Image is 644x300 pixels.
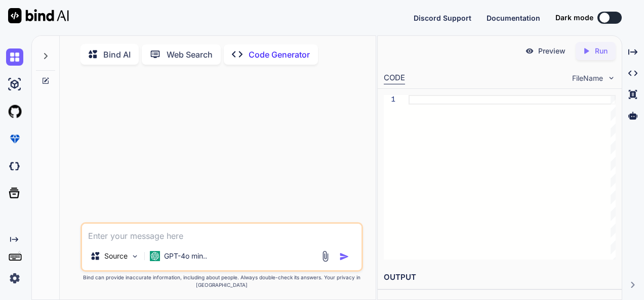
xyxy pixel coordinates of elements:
img: Bind AI [8,8,69,23]
p: Source [104,251,128,261]
p: Web Search [167,48,213,61]
img: preview [525,46,534,56]
div: 1 [384,95,395,105]
p: Bind can provide inaccurate information, including about people. Always double-check its answers.... [80,274,363,289]
img: chevron down [607,74,616,82]
img: attachment [319,251,331,262]
img: icon [339,252,349,262]
img: Pick Models [131,252,139,261]
button: Discord Support [414,13,471,23]
div: CODE [384,72,405,84]
p: Code Generator [249,48,310,61]
button: Documentation [487,13,540,23]
p: Run [595,46,608,56]
span: Dark mode [555,13,593,23]
img: GPT-4o mini [150,251,160,261]
p: Preview [538,46,566,56]
span: Discord Support [414,14,471,22]
img: premium [6,130,23,147]
h2: OUTPUT [378,266,622,289]
p: GPT-4o min.. [164,251,207,261]
img: ai-studio [6,76,23,93]
span: Documentation [487,14,540,22]
p: Bind AI [103,48,131,61]
img: githubLight [6,103,23,120]
span: FileName [572,73,603,83]
img: darkCloudIdeIcon [6,158,23,175]
img: chat [6,48,23,66]
img: settings [6,270,23,287]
